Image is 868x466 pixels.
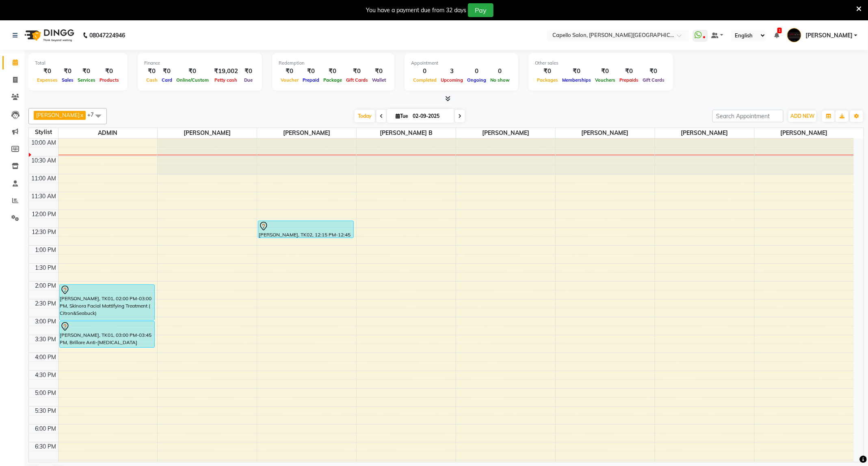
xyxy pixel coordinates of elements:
div: ₹0 [144,67,160,76]
span: [PERSON_NAME] [655,128,754,138]
div: ₹0 [301,67,321,76]
b: 08047224946 [89,24,125,47]
div: 3 [439,67,465,76]
div: ₹0 [174,67,211,76]
div: 0 [465,67,488,76]
div: 3:00 PM [34,317,58,326]
div: 12:00 PM [30,210,58,219]
div: 10:30 AM [30,156,58,165]
span: Prepaid [301,77,321,83]
div: 5:00 PM [34,389,58,397]
div: [PERSON_NAME], TK01, 02:00 PM-03:00 PM, Skinora Facial Mattifying Treatment ( Citron&Seabuck) [60,285,155,320]
div: 3:30 PM [34,335,58,344]
div: 4:00 PM [34,353,58,362]
img: Capello Trimurti [787,28,801,42]
div: Finance [144,60,255,67]
span: [PERSON_NAME] [805,31,853,40]
span: [PERSON_NAME] [257,128,356,138]
div: 2:00 PM [34,282,58,290]
span: Sales [60,77,76,83]
span: [PERSON_NAME] B [357,128,456,138]
div: ₹0 [241,67,255,76]
div: ₹0 [641,67,667,76]
div: 0 [488,67,512,76]
div: 11:30 AM [30,192,58,201]
div: [PERSON_NAME], TK01, 03:00 PM-03:45 PM, Brillare Anti-[MEDICAL_DATA] Treatment [60,321,155,347]
span: Vouchers [593,77,617,83]
span: [PERSON_NAME] [36,112,80,118]
span: [PERSON_NAME] [158,128,257,138]
div: ₹19,002 [211,67,241,76]
span: [PERSON_NAME] [456,128,555,138]
div: ₹0 [617,67,641,76]
div: ₹0 [60,67,76,76]
span: Wallet [370,77,388,83]
span: Expenses [35,77,60,83]
div: [PERSON_NAME], TK02, 12:15 PM-12:45 PM, Haircut + Style [258,221,353,238]
div: 4:30 PM [34,371,58,379]
span: Upcoming [439,77,465,83]
span: Tue [394,113,410,119]
div: 1:00 PM [34,246,58,254]
div: 12:30 PM [30,228,58,236]
span: Services [76,77,97,83]
span: Card [160,77,174,83]
div: ₹0 [321,67,344,76]
span: +7 [87,111,100,118]
div: 10:00 AM [30,139,58,147]
div: 6:30 PM [34,442,58,451]
div: ₹0 [35,67,60,76]
span: Products [97,77,121,83]
div: ₹0 [560,67,593,76]
span: ADMIN [58,128,158,138]
span: [PERSON_NAME] [556,128,655,138]
a: x [80,112,83,118]
button: Pay [468,3,494,17]
span: Ongoing [465,77,488,83]
div: 5:30 PM [34,407,58,415]
button: ADD NEW [788,111,816,122]
div: 2:30 PM [34,299,58,308]
span: Due [242,77,255,83]
div: Redemption [279,60,388,67]
div: Stylist [29,128,58,137]
div: ₹0 [370,67,388,76]
div: ₹0 [344,67,370,76]
div: 6:00 PM [34,425,58,433]
input: Search Appointment [712,110,784,122]
div: You have a payment due from 32 days [366,6,466,15]
span: 1 [777,28,782,33]
img: logo [21,24,76,47]
div: 0 [411,67,439,76]
span: No show [488,77,512,83]
span: Completed [411,77,439,83]
span: [PERSON_NAME] [755,128,854,138]
span: Memberships [560,77,593,83]
input: 2025-09-02 [410,110,451,122]
div: Other sales [535,60,667,67]
div: 11:00 AM [30,174,58,183]
span: Gift Cards [344,77,370,83]
span: Online/Custom [174,77,211,83]
div: 1:30 PM [34,264,58,272]
div: Total [35,60,121,67]
a: 1 [774,32,779,39]
span: Petty cash [213,77,240,83]
div: ₹0 [160,67,174,76]
span: Prepaids [617,77,641,83]
span: Gift Cards [641,77,667,83]
div: Appointment [411,60,512,67]
span: Cash [144,77,160,83]
div: ₹0 [535,67,560,76]
div: ₹0 [76,67,97,76]
div: ₹0 [97,67,121,76]
span: ADD NEW [790,113,814,119]
div: ₹0 [279,67,301,76]
span: Voucher [279,77,301,83]
span: Package [321,77,344,83]
span: Packages [535,77,560,83]
span: Today [355,110,375,122]
div: ₹0 [593,67,617,76]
